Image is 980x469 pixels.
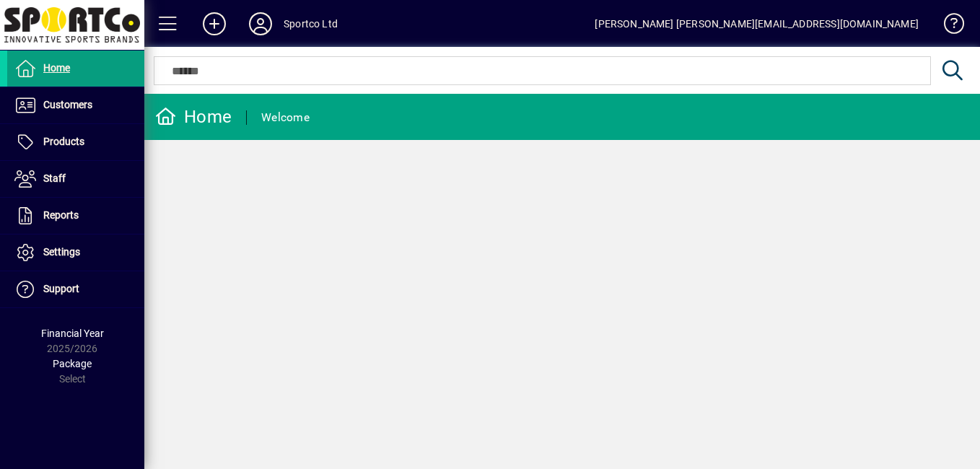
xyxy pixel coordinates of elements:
a: Reports [7,198,144,234]
a: Customers [7,87,144,123]
span: Support [43,283,79,294]
span: Reports [43,209,79,221]
span: Package [53,358,92,369]
div: [PERSON_NAME] [PERSON_NAME][EMAIL_ADDRESS][DOMAIN_NAME] [595,12,919,35]
div: Sportco Ltd [284,12,338,35]
a: Support [7,271,144,307]
a: Knowledge Base [933,3,962,50]
div: Home [155,105,232,128]
span: Products [43,136,84,147]
div: Welcome [261,106,310,129]
span: Financial Year [41,328,104,339]
button: Profile [237,11,284,37]
button: Add [191,11,237,37]
span: Home [43,62,70,74]
span: Staff [43,172,66,184]
span: Settings [43,246,80,258]
a: Settings [7,234,144,271]
a: Products [7,124,144,160]
span: Customers [43,99,92,110]
a: Staff [7,161,144,197]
